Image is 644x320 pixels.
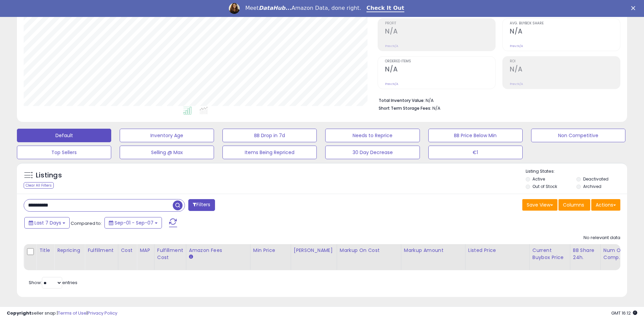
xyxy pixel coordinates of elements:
button: Non Competitive [531,129,625,142]
img: Profile image for Georgie [229,3,240,14]
button: Inventory Age [120,129,214,142]
h2: N/A [385,65,495,74]
button: BB Price Below Min [428,129,523,142]
button: Last 7 Days [24,217,70,229]
button: Selling @ Max [120,146,214,159]
button: Default [17,129,111,142]
div: Clear All Filters [24,182,54,189]
div: Min Price [253,247,288,254]
small: Prev: N/A [385,82,398,86]
button: Top Sellers [17,146,111,159]
span: Sep-01 - Sep-07 [115,219,153,226]
small: Prev: N/A [385,44,398,48]
p: Listing States: [526,168,627,175]
b: Short Term Storage Fees: [379,105,431,111]
span: Show: entries [29,279,77,286]
div: Markup Amount [404,247,462,254]
label: Archived [583,184,601,189]
h5: Listings [36,171,62,180]
th: The percentage added to the cost of goods (COGS) that forms the calculator for Min & Max prices. [337,244,401,270]
span: ROI [510,60,620,63]
button: Filters [188,199,215,211]
button: €1 [428,146,523,159]
i: DataHub... [259,5,291,11]
span: Compared to: [71,220,102,227]
div: Current Buybox Price [532,247,567,261]
div: [PERSON_NAME] [294,247,334,254]
span: 2025-09-15 16:12 GMT [611,310,637,316]
div: BB Share 24h. [573,247,598,261]
h2: N/A [510,27,620,37]
a: Check It Out [366,5,404,12]
label: Out of Stock [532,184,557,189]
label: Active [532,176,545,182]
b: Total Inventory Value: [379,98,425,103]
div: Listed Price [468,247,527,254]
button: Columns [558,199,590,211]
small: Prev: N/A [510,44,523,48]
span: Ordered Items [385,60,495,63]
div: Num of Comp. [603,247,628,261]
button: 30 Day Decrease [325,146,420,159]
button: BB Drop in 7d [222,129,317,142]
button: Sep-01 - Sep-07 [104,217,162,229]
label: Deactivated [583,176,609,182]
div: No relevant data [583,235,620,241]
span: Columns [563,201,584,208]
li: N/A [379,96,615,104]
small: Prev: N/A [510,82,523,86]
button: Actions [591,199,620,211]
div: Markup on Cost [340,247,398,254]
small: Amazon Fees. [189,254,193,260]
a: Terms of Use [58,310,87,316]
span: Last 7 Days [34,219,61,226]
div: MAP [140,247,151,254]
div: seller snap | | [7,310,117,317]
span: N/A [432,105,440,111]
strong: Copyright [7,310,31,316]
button: Needs to Reprice [325,129,420,142]
div: Fulfillment [88,247,115,254]
div: Title [39,247,51,254]
h2: N/A [385,27,495,37]
div: Amazon Fees [189,247,247,254]
div: Fulfillment Cost [157,247,183,261]
button: Items Being Repriced [222,146,317,159]
div: Meet Amazon Data, done right. [245,5,361,12]
div: Close [631,6,638,10]
span: Avg. Buybox Share [510,22,620,25]
div: Cost [121,247,134,254]
div: Repricing [57,247,82,254]
span: Profit [385,22,495,25]
button: Save View [522,199,557,211]
h2: N/A [510,65,620,74]
a: Privacy Policy [88,310,117,316]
